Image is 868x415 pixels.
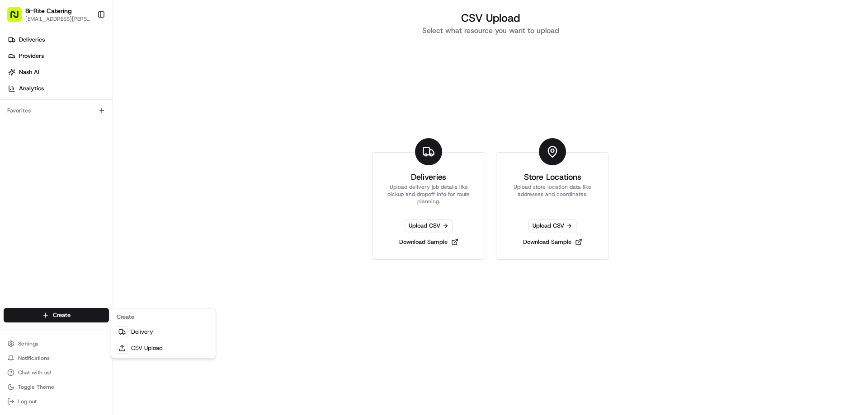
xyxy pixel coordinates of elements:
[19,86,35,103] img: 1738778727109-b901c2ba-d612-49f7-a14d-d897ce62d23f
[90,224,109,231] span: Pylon
[18,140,25,148] img: 1736555255976-a54dd68f-1ca7-489b-9aae-adbdc363a1c4
[113,340,214,356] a: CSV Upload
[9,203,16,210] div: 📗
[4,103,109,118] div: Favorites
[81,164,100,172] span: [DATE]
[9,9,27,27] img: Nash
[41,86,148,95] div: Start new chat
[9,131,24,146] img: Angelique Valdez
[18,398,37,405] span: Log out
[528,219,576,232] span: Upload CSV
[383,183,474,205] p: Upload delivery job details like pickup and dropoff info for route planning.
[140,116,165,126] button: See all
[524,171,581,183] h3: Store Locations
[28,140,73,147] span: [PERSON_NAME]
[25,15,90,23] span: [EMAIL_ADDRESS][PERSON_NAME][DOMAIN_NAME]
[64,224,109,231] a: Powered byPylon
[411,171,446,183] h3: Deliveries
[9,36,165,51] p: Welcome 👋
[75,140,78,147] span: •
[405,219,453,232] span: Upload CSV
[28,164,75,172] span: Klarizel Pensader
[154,89,165,100] button: Start new chat
[18,383,54,391] span: Toggle Theme
[85,202,145,211] span: API Documentation
[76,203,84,210] div: 💻
[19,36,45,44] span: Deliveries
[372,25,609,36] h2: Select what resource you want to upload
[9,156,24,170] img: Klarizel Pensader
[18,340,38,347] span: Settings
[18,202,69,211] span: Knowledge Base
[113,324,214,340] a: Delivery
[19,68,39,76] span: Nash AI
[18,165,25,172] img: 1736555255976-a54dd68f-1ca7-489b-9aae-adbdc363a1c4
[76,164,80,172] span: •
[41,95,124,103] div: We're available if you need us!
[113,310,214,324] div: Create
[19,52,44,60] span: Providers
[519,236,586,248] a: Download Sample
[9,117,58,125] div: Past conversations
[396,236,462,248] a: Download Sample
[25,6,72,15] span: Bi-Rite Catering
[53,311,71,319] span: Create
[372,11,609,25] h1: CSV Upload
[18,369,51,376] span: Chat with us!
[19,84,44,93] span: Analytics
[18,354,50,362] span: Notifications
[80,140,99,147] span: [DATE]
[507,183,598,205] p: Upload store location data like addresses and coordinates.
[9,86,25,103] img: 1736555255976-a54dd68f-1ca7-489b-9aae-adbdc363a1c4
[73,198,149,214] a: 💻API Documentation
[24,58,149,68] input: Clear
[5,198,73,214] a: 📗Knowledge Base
